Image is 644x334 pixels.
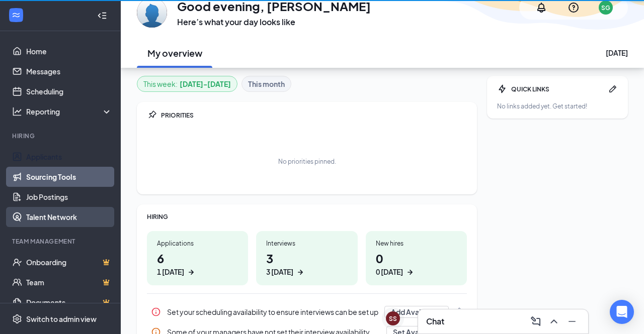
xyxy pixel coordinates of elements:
[26,272,112,292] a: TeamCrown
[147,47,202,59] h2: My overview
[528,313,544,329] button: ComposeMessage
[26,41,112,61] a: Home
[566,315,578,327] svg: Minimize
[180,78,231,89] b: [DATE] - [DATE]
[248,78,285,89] b: This month
[548,315,560,327] svg: ChevronUp
[389,314,397,323] div: SS
[151,307,161,317] svg: Info
[12,314,22,324] svg: Settings
[405,267,415,277] svg: ArrowRight
[11,10,21,20] svg: WorkstreamLogo
[511,85,604,93] div: QUICK LINKS
[278,157,336,166] div: No priorities pinned.
[295,267,305,277] svg: ArrowRight
[26,167,112,187] a: Sourcing Tools
[453,307,463,317] svg: Pin
[147,110,157,120] svg: Pin
[26,61,112,81] a: Messages
[610,300,634,324] div: Open Intercom Messenger
[530,315,542,327] svg: ComposeMessage
[157,250,238,277] h1: 6
[177,17,371,28] h3: Here’s what your day looks like
[546,313,562,329] button: ChevronUp
[384,306,449,318] button: Add Availability
[376,250,457,277] h1: 0
[376,267,403,277] div: 0 [DATE]
[147,212,467,221] div: HIRING
[26,106,113,117] div: Reporting
[147,231,248,285] a: Applications61 [DATE]ArrowRight
[256,231,357,285] a: Interviews33 [DATE]ArrowRight
[12,237,110,246] div: Team Management
[26,207,112,227] a: Talent Network
[26,292,112,312] a: DocumentsCrown
[157,239,238,248] div: Applications
[497,84,507,94] svg: Bolt
[26,147,112,167] a: Applicants
[186,267,196,277] svg: ArrowRight
[97,11,107,21] svg: Collapse
[26,187,112,207] a: Job Postings
[535,2,547,14] svg: Notifications
[606,48,628,58] div: [DATE]
[12,132,110,140] div: Hiring
[266,239,347,248] div: Interviews
[26,252,112,272] a: OnboardingCrown
[376,239,457,248] div: New hires
[564,313,580,329] button: Minimize
[266,267,293,277] div: 3 [DATE]
[147,302,467,322] div: Set your scheduling availability to ensure interviews can be set up
[12,106,22,117] svg: Analysis
[568,2,580,14] svg: QuestionInfo
[147,302,467,322] a: InfoSet your scheduling availability to ensure interviews can be set upAdd AvailabilityPin
[143,78,231,89] div: This week :
[366,231,467,285] a: New hires00 [DATE]ArrowRight
[26,314,97,324] div: Switch to admin view
[26,81,112,101] a: Scheduling
[161,111,467,120] div: PRIORITIES
[497,102,618,110] div: No links added yet. Get started!
[266,250,347,277] h1: 3
[608,84,618,94] svg: Pen
[157,267,184,277] div: 1 [DATE]
[601,4,610,12] div: SG
[167,307,378,317] div: Set your scheduling availability to ensure interviews can be set up
[426,316,444,327] h3: Chat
